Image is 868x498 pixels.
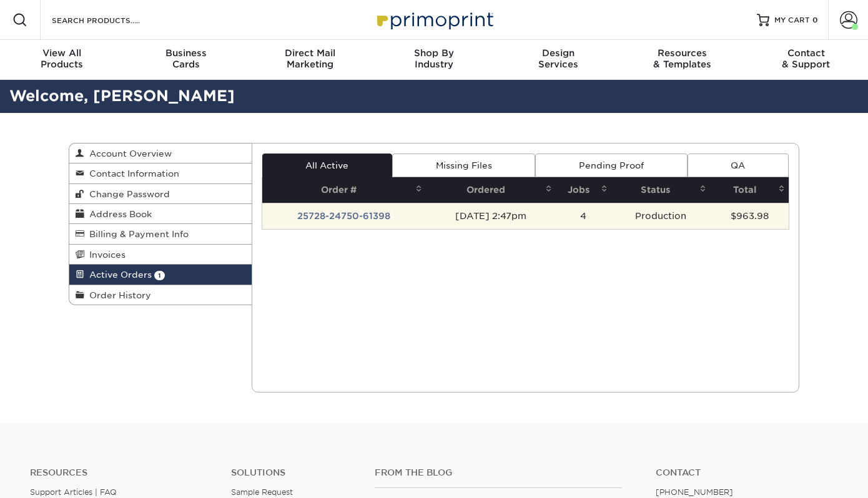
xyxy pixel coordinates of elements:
h4: Resources [30,467,212,478]
span: 1 [154,271,165,280]
th: Order # [262,177,427,203]
a: Active Orders 1 [69,265,252,285]
a: BusinessCards [124,40,249,80]
a: Contact [656,467,838,478]
a: DesignServices [496,40,620,80]
div: & Support [744,47,868,70]
span: Active Orders [84,270,152,280]
span: Design [496,47,620,59]
a: Shop ByIndustry [372,40,496,80]
a: Missing Files [392,154,535,177]
span: Direct Mail [248,47,372,59]
span: Change Password [84,189,170,199]
span: Account Overview [84,149,172,159]
img: Primoprint [372,6,496,33]
span: Business [124,47,249,59]
span: Invoices [84,250,126,260]
a: Contact& Support [744,40,868,80]
a: Resources& Templates [620,40,744,80]
a: Contact Information [69,164,252,183]
a: QA [688,154,789,177]
iframe: Google Customer Reviews [3,460,106,494]
td: Production [611,203,710,229]
input: SEARCH PRODUCTS..... [51,12,172,27]
h4: From the Blog [375,467,623,478]
a: Order History [69,285,252,305]
div: Services [496,47,620,70]
div: Cards [124,47,249,70]
a: Change Password [69,184,252,204]
a: Billing & Payment Info [69,224,252,244]
span: Contact [744,47,868,59]
td: $963.98 [710,203,789,229]
h4: Solutions [231,467,356,478]
a: Invoices [69,245,252,265]
a: Account Overview [69,144,252,164]
span: Shop By [372,47,496,59]
a: [PHONE_NUMBER] [656,487,733,497]
th: Total [710,177,789,203]
div: & Templates [620,47,744,70]
span: Order History [84,290,151,300]
span: 0 [812,16,818,24]
span: Address Book [84,209,152,219]
a: Direct MailMarketing [248,40,372,80]
a: Sample Request [231,487,293,497]
span: Contact Information [84,168,179,178]
span: Resources [620,47,744,59]
td: 25728-24750-61398 [262,203,427,229]
td: [DATE] 2:47pm [426,203,556,229]
div: Marketing [248,47,372,70]
th: Status [611,177,710,203]
th: Jobs [556,177,611,203]
div: Industry [372,47,496,70]
a: Address Book [69,204,252,224]
a: Pending Proof [535,154,687,177]
span: Billing & Payment Info [84,229,189,239]
td: 4 [556,203,611,229]
span: MY CART [774,15,810,26]
a: All Active [262,154,392,177]
th: Ordered [426,177,556,203]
